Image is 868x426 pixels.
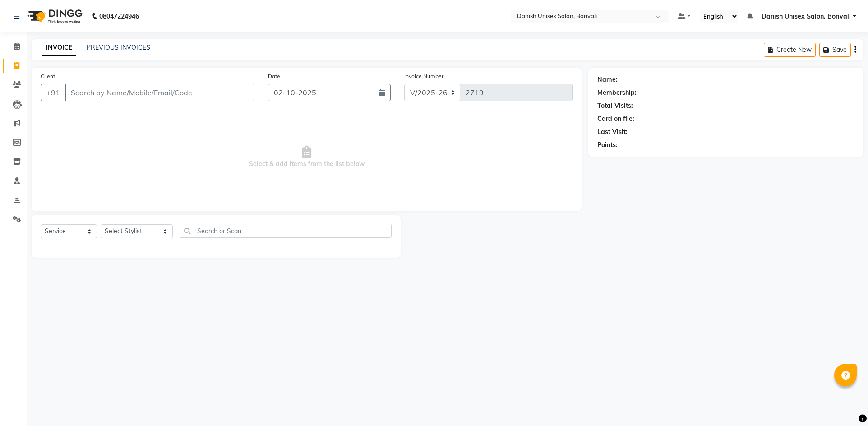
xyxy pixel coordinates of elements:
div: Total Visits: [597,101,633,111]
div: Name: [597,75,618,84]
label: Invoice Number [404,72,443,80]
span: Select & add items from the list below [41,112,573,202]
label: Date [268,72,280,80]
div: Points: [597,140,618,150]
a: INVOICE [42,40,76,56]
iframe: chat widget [830,390,859,417]
div: Membership: [597,88,637,97]
a: PREVIOUS INVOICES [87,43,150,51]
input: Search by Name/Mobile/Email/Code [65,84,254,101]
img: logo [23,4,85,29]
input: Search or Scan [180,224,392,238]
div: Card on file: [597,114,634,124]
button: Save [819,43,851,57]
label: Client [41,72,55,80]
b: 08047224946 [99,4,139,29]
span: Danish Unisex Salon, Borivali [762,12,851,21]
div: Last Visit: [597,127,628,137]
button: Create New [764,43,816,57]
button: +91 [41,84,66,101]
